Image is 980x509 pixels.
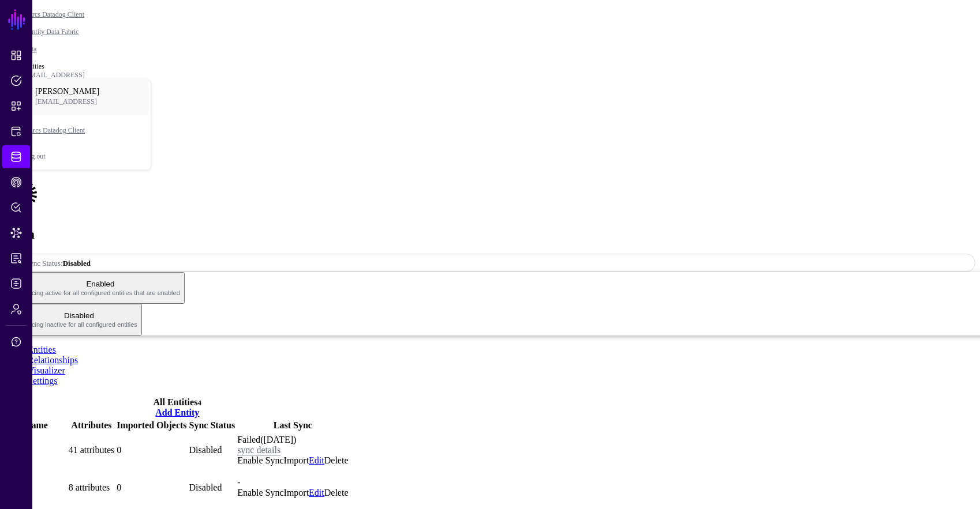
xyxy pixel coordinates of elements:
[10,126,22,137] span: Protected Systems
[237,455,283,465] a: Enable Sync
[68,420,115,431] th: Attributes
[284,455,309,465] a: Import
[309,455,324,465] a: Edit
[116,432,187,469] td: 0
[10,252,22,264] span: Reports
[28,355,78,365] a: Relationships
[237,420,349,431] th: Last Sync
[10,303,22,315] span: Admin
[10,202,22,213] span: Policy Lens
[23,54,957,62] div: /
[2,171,30,194] a: CAEP Hub
[237,488,283,497] a: Enable Sync
[9,308,137,331] span: Disabled
[155,408,199,417] a: Add Entity
[21,321,137,328] span: Syncing inactive for all configured entities
[28,365,65,375] a: Visualizer
[10,151,22,163] span: Identity Data Fabric
[10,50,22,61] span: Dashboard
[23,71,151,80] div: [EMAIL_ADDRESS]
[23,10,84,18] a: Marcs Datadog Client
[23,36,957,45] div: /
[5,272,185,304] button: EnabledSyncing active for all configured entities that are enabled
[2,196,30,219] a: Policy Lens
[10,75,22,86] span: Policies
[309,488,324,497] a: Edit
[5,227,975,242] h2: Okta
[2,221,30,244] a: Data Lens
[21,289,180,296] span: Syncing active for all configured entities that are enabled
[116,469,187,506] td: 0
[2,247,30,270] a: Reports
[2,145,30,168] a: Identity Data Fabric
[237,435,348,445] div: Failed ([DATE])
[189,482,222,492] span: Disabled
[2,95,30,118] a: Snippets
[63,259,91,267] strong: Disabled
[10,176,22,188] span: CAEP Hub
[197,398,201,407] small: 4
[10,336,22,348] span: Support
[24,112,151,149] a: Marcs Datadog Client
[24,152,151,161] div: Log out
[2,272,30,295] a: Logs
[35,97,113,106] span: [EMAIL_ADDRESS]
[7,7,27,32] a: SGNL
[189,420,236,431] th: Sync Status
[23,19,957,28] div: /
[284,488,309,497] a: Import
[68,469,115,506] td: 8 attributes
[6,420,67,431] th: Name
[24,126,116,135] span: Marcs Datadog Client
[10,100,22,112] span: Snippets
[10,278,22,289] span: Logs
[324,488,349,497] a: Delete
[28,376,58,386] a: Settings
[189,445,222,455] span: Disabled
[5,304,142,335] button: DisabledSyncing inactive for all configured entities
[9,277,180,299] span: Enabled
[153,397,197,407] span: All Entities
[2,44,30,67] a: Dashboard
[23,62,44,70] strong: Entities
[68,432,115,469] td: 41 attributes
[2,120,30,143] a: Protected Systems
[28,345,56,355] a: Entities
[35,87,113,96] span: [PERSON_NAME]
[23,28,79,36] a: Identity Data Fabric
[116,420,187,431] th: Imported Objects
[14,259,91,267] span: Sync Status:
[237,445,280,455] a: sync details
[237,477,240,487] app-datasources-item-entities-syncstatus: -
[2,69,30,92] a: Policies
[10,227,22,239] span: Data Lens
[2,297,30,321] a: Admin
[324,455,349,465] a: Delete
